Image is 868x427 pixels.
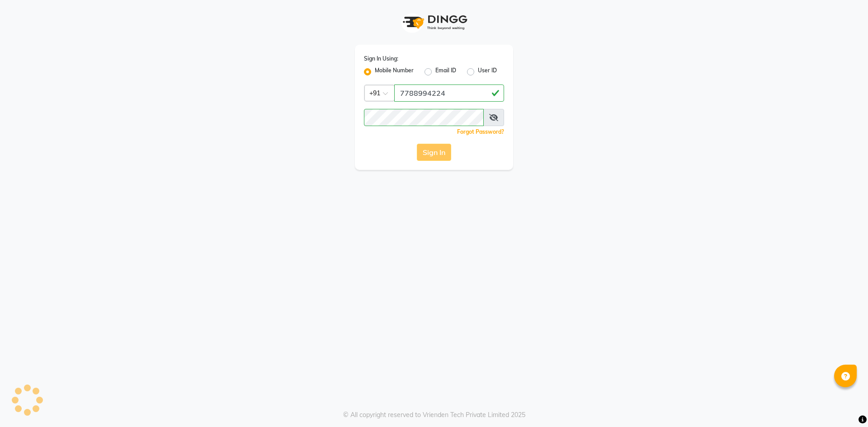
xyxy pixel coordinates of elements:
a: Forgot Password? [457,128,504,135]
input: Username [364,109,484,126]
img: logo1.svg [398,9,470,36]
iframe: chat widget [830,391,859,418]
label: Sign In Using: [364,55,398,63]
input: Username [394,84,504,102]
label: Email ID [435,66,456,77]
label: User ID [478,66,497,77]
label: Mobile Number [375,66,414,77]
